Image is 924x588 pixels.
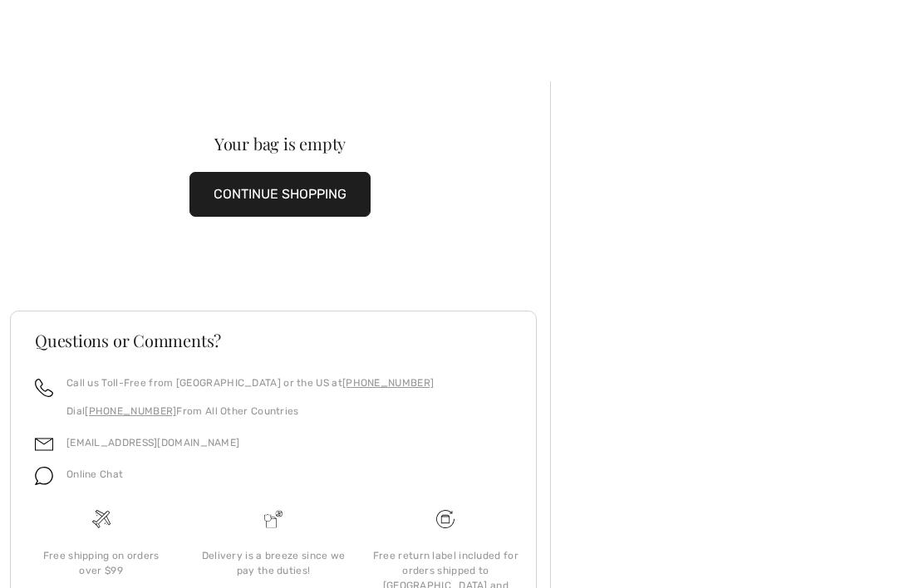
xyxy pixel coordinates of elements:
[28,548,174,578] div: Free shipping on orders over $99
[200,548,346,578] div: Delivery is a breeze since we pay the duties!
[264,510,283,528] img: Delivery is a breeze since we pay the duties!
[92,510,111,528] img: Free shipping on orders over $99
[66,468,123,480] span: Online Chat
[37,135,523,152] div: Your bag is empty
[85,405,176,417] a: [PHONE_NUMBER]
[35,435,53,453] img: email
[436,510,455,528] img: Free shipping on orders over $99
[66,375,434,390] p: Call us Toll-Free from [GEOGRAPHIC_DATA] or the US at
[35,332,512,349] h3: Questions or Comments?
[35,379,53,397] img: call
[342,377,434,389] a: [PHONE_NUMBER]
[189,172,371,217] button: CONTINUE SHOPPING
[66,437,239,448] a: [EMAIL_ADDRESS][DOMAIN_NAME]
[35,467,53,485] img: chat
[66,404,434,419] p: Dial From All Other Countries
